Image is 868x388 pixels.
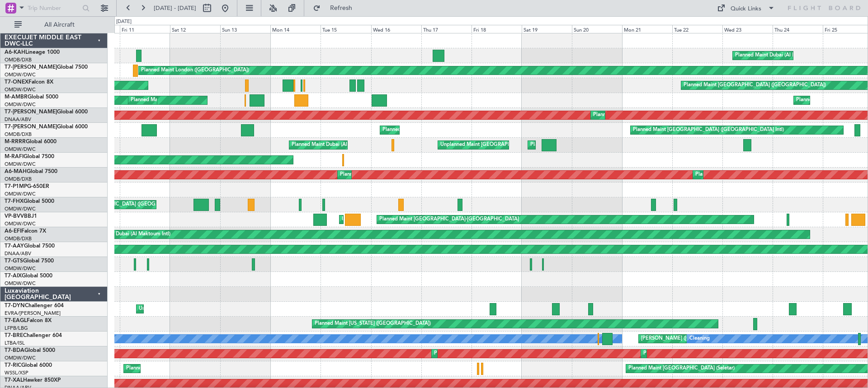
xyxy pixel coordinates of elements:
[5,229,46,234] a: A6-EFIFalcon 7X
[5,56,32,63] a: OMDB/DXB
[5,184,49,189] a: T7-P1MPG-650ER
[684,79,826,92] div: Planned Maint [GEOGRAPHIC_DATA] ([GEOGRAPHIC_DATA])
[5,79,53,85] a: T7-ONEXFalcon 8X
[340,168,491,182] div: Planned Maint [GEOGRAPHIC_DATA] ([GEOGRAPHIC_DATA] Intl)
[5,250,31,257] a: DNAA/ABV
[270,25,321,33] div: Mon 14
[672,25,722,33] div: Tue 22
[5,235,32,242] a: OMDB/DXB
[5,318,27,323] span: T7-EAGL
[5,199,54,204] a: T7-FHXGlobal 5000
[141,64,249,77] div: Planned Maint London ([GEOGRAPHIC_DATA])
[5,50,60,55] a: A6-KAHLineage 1000
[5,94,28,100] span: M-AMBR
[5,318,52,323] a: T7-EAGLFalcon 8X
[572,25,622,33] div: Sun 20
[5,139,26,145] span: M-RRRR
[522,25,572,33] div: Sat 19
[5,258,23,264] span: T7-GTS
[315,317,431,331] div: Planned Maint [US_STATE] ([GEOGRAPHIC_DATA])
[120,25,170,33] div: Fri 11
[5,333,23,338] span: T7-BRE
[371,25,421,33] div: Wed 16
[421,25,472,33] div: Thu 17
[530,138,619,152] div: Planned Maint Dubai (Al Maktoum Intl)
[689,332,710,346] div: Cleaning
[5,199,24,204] span: T7-FHX
[5,378,23,383] span: T7-XAL
[220,25,270,33] div: Sun 13
[5,50,25,55] span: A6-KAH
[322,5,360,11] span: Refresh
[292,138,381,152] div: Planned Maint Dubai (Al Maktoum Intl)
[5,220,36,227] a: OMDW/DWC
[5,154,54,159] a: M-RAFIGlobal 7500
[5,355,36,361] a: OMDW/DWC
[5,258,54,264] a: T7-GTSGlobal 7500
[5,325,28,332] a: LFPB/LBG
[5,101,36,108] a: OMDW/DWC
[5,109,57,115] span: T7-[PERSON_NAME]
[5,169,27,174] span: A6-MAH
[5,124,88,130] a: T7-[PERSON_NAME]Global 6000
[5,214,37,219] a: VP-BVVBBJ1
[633,123,784,137] div: Planned Maint [GEOGRAPHIC_DATA] ([GEOGRAPHIC_DATA] Intl)
[139,302,255,316] div: Unplanned Maint [GEOGRAPHIC_DATA] (Riga Intl)
[5,273,52,279] a: T7-AIXGlobal 5000
[5,310,61,317] a: EVRA/[PERSON_NAME]
[622,25,672,33] div: Mon 21
[126,362,232,375] div: Planned Maint [GEOGRAPHIC_DATA] (Seletar)
[628,362,735,375] div: Planned Maint [GEOGRAPHIC_DATA] (Seletar)
[735,49,824,62] div: Planned Maint Dubai (Al Maktoum Intl)
[5,280,36,287] a: OMDW/DWC
[5,79,28,85] span: T7-ONEX
[5,273,22,279] span: T7-AIX
[10,18,98,32] button: All Aircraft
[5,86,36,93] a: OMDW/DWC
[5,161,36,168] a: OMDW/DWC
[50,198,192,211] div: Planned Maint [GEOGRAPHIC_DATA] ([GEOGRAPHIC_DATA])
[695,168,846,182] div: Planned Maint [GEOGRAPHIC_DATA] ([GEOGRAPHIC_DATA] Intl)
[440,138,574,152] div: Unplanned Maint [GEOGRAPHIC_DATA] (Al Maktoum Intl)
[773,25,823,33] div: Thu 24
[342,213,476,226] div: Unplanned Maint [GEOGRAPHIC_DATA] (Al Maktoum Intl)
[5,65,57,70] span: T7-[PERSON_NAME]
[722,25,773,33] div: Wed 23
[5,131,32,138] a: OMDB/DXB
[643,347,732,360] div: Planned Maint Dubai (Al Maktoum Intl)
[593,108,682,122] div: Planned Maint Dubai (Al Maktoum Intl)
[5,369,28,376] a: WSSL/XSP
[5,154,24,159] span: M-RAFI
[5,206,36,212] a: OMDW/DWC
[309,1,363,15] button: Refresh
[5,214,24,219] span: VP-BVV
[5,348,55,353] a: T7-BDAGlobal 5000
[5,363,21,368] span: T7-RIC
[712,1,779,15] button: Quick Links
[5,191,36,197] a: OMDW/DWC
[5,303,64,309] a: T7-DYNChallenger 604
[5,348,24,353] span: T7-BDA
[5,184,27,189] span: T7-P1MP
[5,340,25,346] a: LTBA/ISL
[5,94,58,100] a: M-AMBRGlobal 5000
[731,5,761,14] div: Quick Links
[5,65,88,70] a: T7-[PERSON_NAME]Global 7500
[5,243,55,249] a: T7-AAYGlobal 7500
[5,146,36,153] a: OMDW/DWC
[382,123,533,137] div: Planned Maint [GEOGRAPHIC_DATA] ([GEOGRAPHIC_DATA] Intl)
[28,1,80,15] input: Trip Number
[321,25,371,33] div: Tue 15
[131,93,220,107] div: Planned Maint Dubai (Al Maktoum Intl)
[472,25,522,33] div: Fri 18
[5,243,24,249] span: T7-AAY
[5,71,36,78] a: OMDW/DWC
[434,347,523,360] div: Planned Maint Dubai (Al Maktoum Intl)
[5,303,25,309] span: T7-DYN
[170,25,220,33] div: Sat 12
[5,265,36,272] a: OMDW/DWC
[5,109,88,115] a: T7-[PERSON_NAME]Global 6000
[379,213,519,226] div: Planned Maint [GEOGRAPHIC_DATA]-[GEOGRAPHIC_DATA]
[5,139,57,145] a: M-RRRRGlobal 6000
[5,378,61,383] a: T7-XALHawker 850XP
